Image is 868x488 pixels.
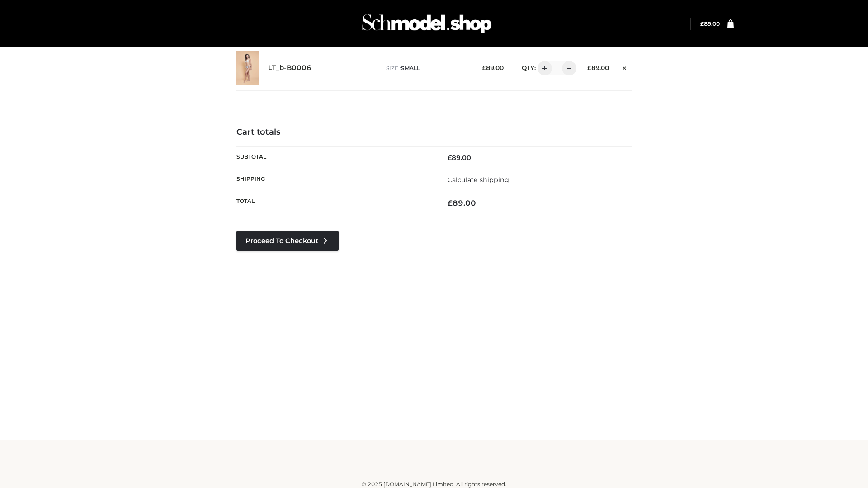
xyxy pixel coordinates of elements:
th: Total [236,191,434,215]
th: Subtotal [236,146,434,169]
a: £89.00 [700,20,720,27]
a: Calculate shipping [448,176,509,184]
bdi: 89.00 [448,154,471,162]
img: Schmodel Admin 964 [359,6,495,42]
span: £ [587,64,591,71]
a: Proceed to Checkout [236,231,339,251]
th: Shipping [236,169,434,191]
span: £ [448,154,452,162]
img: LT_b-B0006 - SMALL [236,51,259,85]
bdi: 89.00 [700,20,720,27]
span: £ [448,198,453,207]
span: SMALL [401,65,420,71]
h4: Cart totals [236,127,632,137]
bdi: 89.00 [587,64,609,71]
a: Remove this item [618,61,632,73]
a: LT_b-B0006 [268,64,311,72]
span: £ [700,20,704,27]
bdi: 89.00 [482,64,504,71]
div: QTY: [513,61,573,75]
span: £ [482,64,486,71]
p: size : [386,64,468,72]
bdi: 89.00 [448,198,476,207]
